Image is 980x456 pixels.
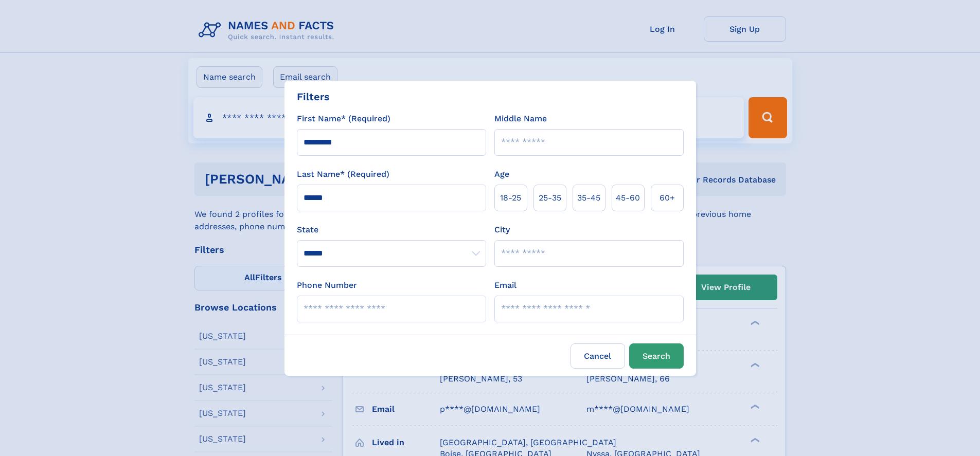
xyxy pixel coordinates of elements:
[571,343,625,369] label: Cancel
[297,168,389,180] label: Last Name* (Required)
[494,279,516,291] label: Email
[297,89,330,104] div: Filters
[577,192,600,204] span: 35‑45
[616,192,640,204] span: 45‑60
[297,224,486,236] label: State
[494,168,509,180] label: Age
[297,279,357,291] label: Phone Number
[500,192,521,204] span: 18‑25
[494,113,547,125] label: Middle Name
[494,224,510,236] label: City
[297,113,390,125] label: First Name* (Required)
[660,192,675,204] span: 60+
[539,192,561,204] span: 25‑35
[629,343,684,369] button: Search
